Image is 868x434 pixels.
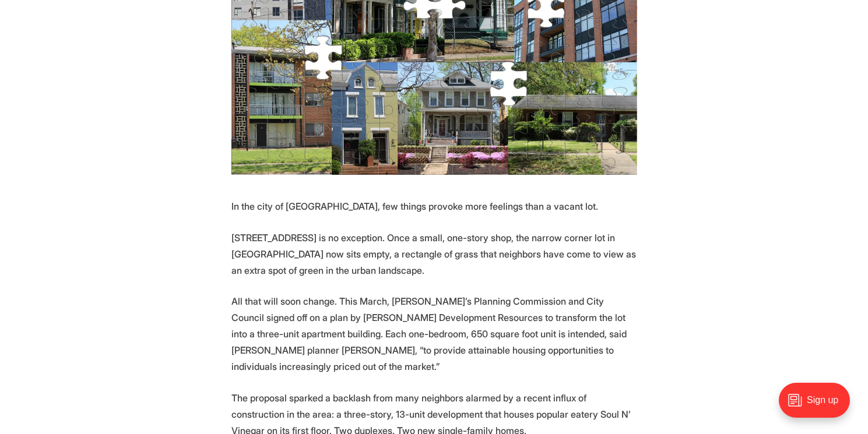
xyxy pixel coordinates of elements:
[231,293,637,375] p: All that will soon change. This March, [PERSON_NAME]’s Planning Commission and City Council signe...
[231,230,637,278] p: [STREET_ADDRESS] is no exception. Once a small, one-story shop, the narrow corner lot in [GEOGRAP...
[231,198,637,214] p: In the city of [GEOGRAPHIC_DATA], few things provoke more feelings than a vacant lot.
[769,377,868,434] iframe: portal-trigger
